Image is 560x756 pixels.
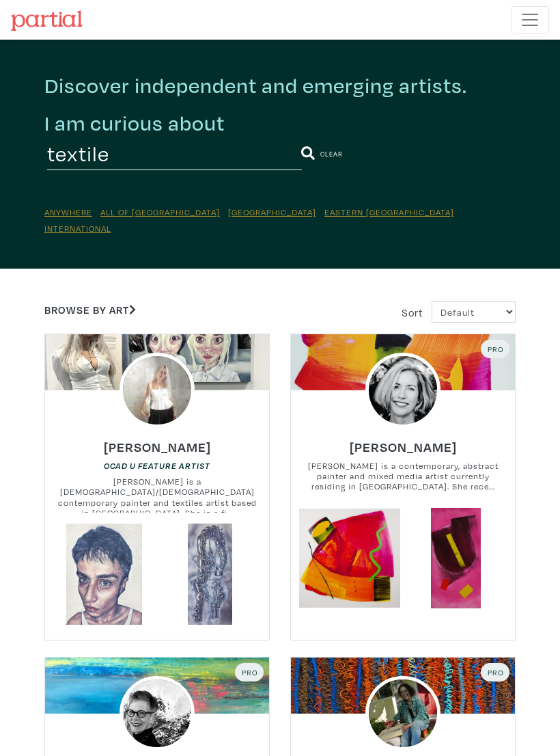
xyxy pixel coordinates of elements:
a: [PERSON_NAME] [350,436,457,450]
small: [PERSON_NAME] is a contemporary, abstract painter and mixed media artist currently residing in [G... [291,461,515,497]
a: Eastern [GEOGRAPHIC_DATA] [324,206,454,217]
small: [PERSON_NAME] is a [DEMOGRAPHIC_DATA]/[DEMOGRAPHIC_DATA] contemporary painter and textiles artist... [45,476,269,513]
a: OCAD U Feature Artist [104,460,210,471]
small: Clear [320,150,343,159]
img: phpThumb.php [120,353,194,427]
a: Browse by Art [44,303,136,316]
span: Pro [240,667,258,677]
span: Sort [402,306,423,319]
a: International [44,223,111,234]
img: phpThumb.php [120,676,194,751]
em: OCAD U Feature Artist [104,461,210,471]
a: Clear [320,147,343,161]
span: Pro [486,667,504,677]
button: Toggle navigation [511,6,549,33]
h2: I am curious about [44,110,225,137]
h2: Discover independent and emerging artists. [44,72,516,98]
img: phpThumb.php [365,676,440,751]
h6: [PERSON_NAME] [350,439,457,455]
img: phpThumb.php [365,353,440,427]
a: All of [GEOGRAPHIC_DATA] [100,206,220,217]
span: Pro [486,344,504,354]
h6: [PERSON_NAME] [104,439,211,455]
a: [GEOGRAPHIC_DATA] [228,206,316,217]
a: Anywhere [44,206,92,217]
a: [PERSON_NAME] [104,436,211,450]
